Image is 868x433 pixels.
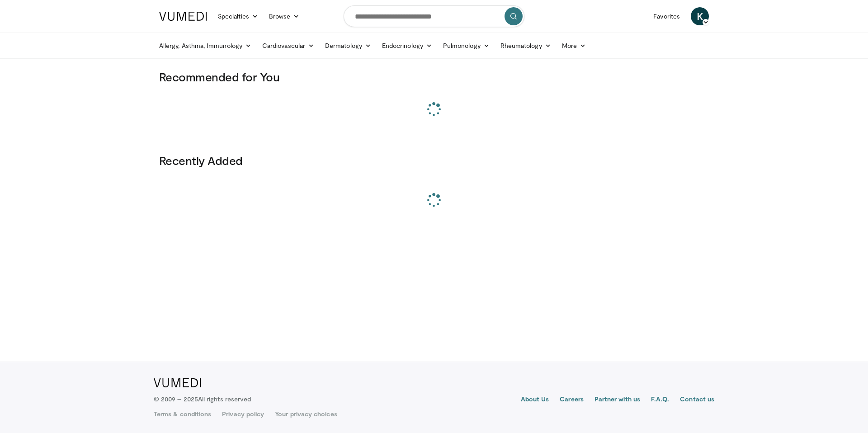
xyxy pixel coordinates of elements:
a: F.A.Q. [651,395,669,405]
h3: Recently Added [159,153,709,168]
a: Endocrinology [377,37,438,55]
a: Specialties [212,7,264,25]
a: About Us [521,395,549,405]
a: Contact us [680,395,714,405]
a: K [691,7,709,25]
a: Privacy policy [222,409,264,419]
a: More [557,37,591,55]
a: Dermatology [320,37,377,55]
a: Careers [560,395,584,405]
input: Search topics, interventions [344,5,524,27]
span: All rights reserved [198,395,251,403]
a: Rheumatology [495,37,557,55]
a: Partner with us [594,395,640,405]
a: Terms & conditions [154,409,211,419]
img: VuMedi Logo [159,12,207,21]
a: Your privacy choices [275,409,337,419]
a: Browse [264,7,305,25]
img: VuMedi Logo [154,378,201,387]
p: © 2009 – 2025 [154,395,251,404]
a: Favorites [648,7,685,25]
h3: Recommended for You [159,70,709,84]
a: Allergy, Asthma, Immunology [154,37,257,55]
a: Cardiovascular [257,37,320,55]
a: Pulmonology [438,37,495,55]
